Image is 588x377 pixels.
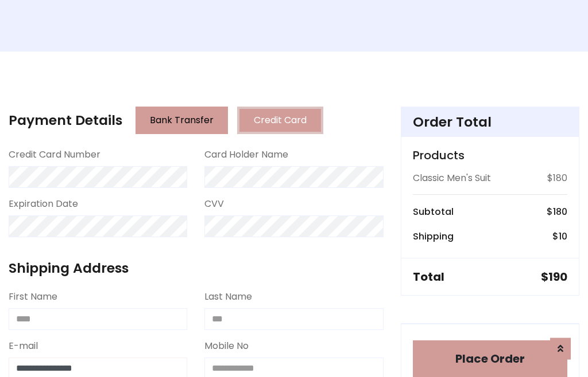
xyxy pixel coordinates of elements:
label: Card Holder Name [204,148,288,162]
h6: $ [547,206,567,217]
span: 10 [559,230,567,243]
label: First Name [9,290,57,304]
label: Expiration Date [9,197,78,211]
button: Place Order [413,340,567,377]
label: CVV [204,197,224,211]
h5: $ [541,270,567,284]
h4: Order Total [413,114,567,130]
button: Credit Card [237,107,323,134]
h6: $ [552,231,567,242]
label: Mobile No [204,339,249,353]
span: 190 [548,269,567,285]
h6: Shipping [413,231,454,242]
button: Bank Transfer [136,107,228,134]
h4: Shipping Address [9,260,384,276]
p: $180 [547,171,567,185]
h6: Subtotal [413,206,454,217]
h4: Payment Details [9,112,122,128]
h5: Products [413,148,567,162]
label: Credit Card Number [9,148,100,162]
label: E-mail [9,339,38,353]
p: Classic Men's Suit [413,171,491,185]
span: 180 [553,205,567,218]
h5: Total [413,270,444,284]
label: Last Name [204,290,252,304]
